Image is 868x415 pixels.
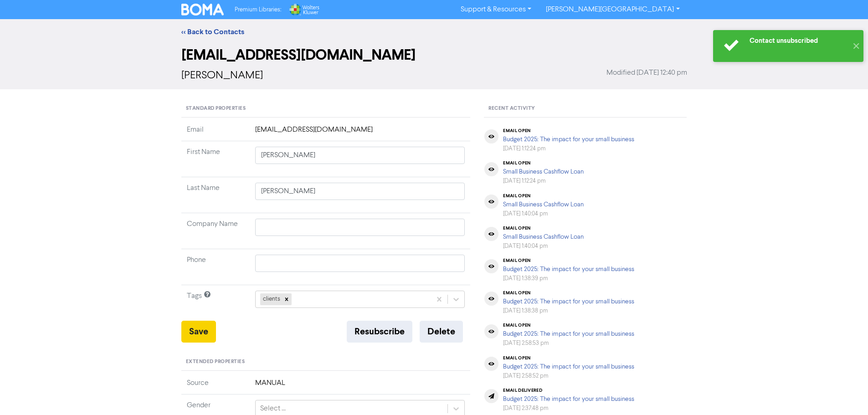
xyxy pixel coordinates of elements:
div: email open [503,225,584,231]
div: Standard Properties [181,100,471,118]
div: [DATE] 2:58:52 pm [503,372,634,380]
div: email open [503,258,634,263]
div: [DATE] 1:38:39 pm [503,274,634,283]
a: Small Business Cashflow Loan [503,201,584,208]
div: [DATE] 1:38:38 pm [503,307,634,315]
div: email open [503,323,634,328]
div: [DATE] 1:12:24 pm [503,144,634,153]
img: Wolters Kluwer [288,4,319,15]
td: MANUAL [250,378,471,395]
div: email open [503,128,634,133]
div: clients [260,293,282,305]
button: Save [181,321,216,343]
span: Modified [DATE] 12:40 pm [606,67,687,78]
div: email open [503,160,584,166]
a: << Back to Contacts [181,27,244,36]
td: Last Name [181,177,250,213]
div: [DATE] 1:40:04 pm [503,210,584,218]
a: [PERSON_NAME][GEOGRAPHIC_DATA] [539,2,687,17]
h2: [EMAIL_ADDRESS][DOMAIN_NAME] [181,46,687,64]
a: Budget 2025: The impact for your small business [503,331,634,337]
a: Budget 2025: The impact for your small business [503,364,634,370]
div: Select ... [260,403,286,414]
td: Company Name [181,213,250,249]
div: email open [503,355,634,361]
button: Delete [420,321,463,343]
div: email open [503,290,634,296]
a: Small Business Cashflow Loan [503,234,584,240]
a: Small Business Cashflow Loan [503,169,584,175]
button: Resubscribe [347,321,412,343]
td: Tags [181,285,250,321]
a: Budget 2025: The impact for your small business [503,266,634,272]
div: email open [503,193,584,199]
a: Support & Resources [453,2,539,17]
span: Premium Libraries: [235,7,281,13]
iframe: Chat Widget [822,371,868,415]
div: [DATE] 1:40:04 pm [503,242,584,251]
div: [DATE] 2:37:48 pm [503,404,634,413]
div: Extended Properties [181,354,471,371]
td: Source [181,378,250,395]
a: Budget 2025: The impact for your small business [503,396,634,402]
a: Budget 2025: The impact for your small business [503,298,634,305]
td: Email [181,124,250,141]
span: [PERSON_NAME] [181,70,263,81]
td: [EMAIL_ADDRESS][DOMAIN_NAME] [250,124,471,141]
div: Recent Activity [484,100,687,118]
div: email delivered [503,388,634,393]
img: BOMA Logo [181,4,224,15]
a: Budget 2025: The impact for your small business [503,136,634,143]
td: First Name [181,141,250,177]
div: [DATE] 1:12:24 pm [503,177,584,185]
div: [DATE] 2:58:53 pm [503,339,634,348]
div: Contact unsubscribed [750,36,847,46]
td: Phone [181,249,250,285]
